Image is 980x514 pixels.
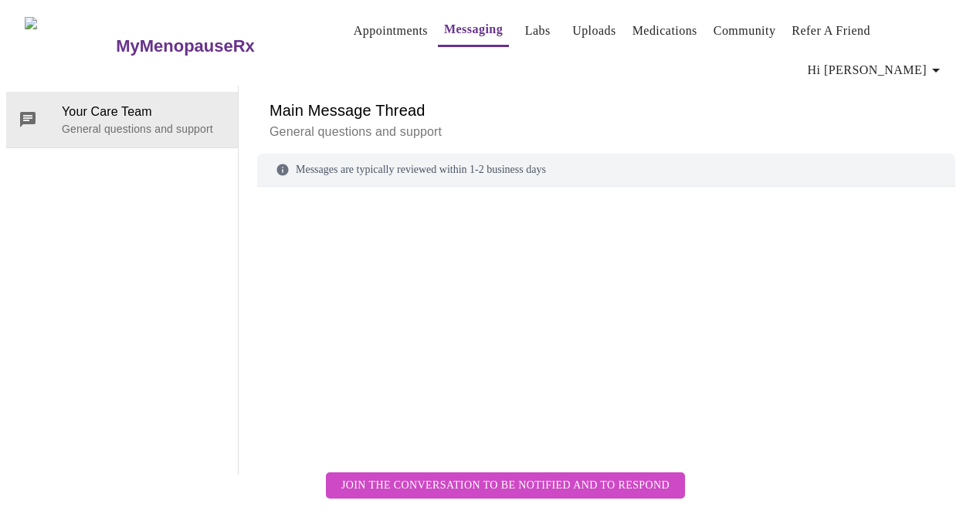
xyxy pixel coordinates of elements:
button: Refer a Friend [785,15,877,46]
a: Community [714,20,776,42]
a: Appointments [354,20,428,42]
a: Labs [525,20,551,42]
div: Your Care TeamGeneral questions and support [6,92,238,147]
h3: MyMenopauseRx [116,36,255,56]
button: Medications [626,15,704,46]
div: Messages are typically reviewed within 1-2 business days [257,154,955,187]
button: Uploads [566,15,622,46]
a: Refer a Friend [792,20,870,42]
button: Labs [513,15,562,46]
a: Messaging [444,19,503,40]
button: Community [707,15,782,46]
p: General questions and support [62,121,226,137]
img: MyMenopauseRx Logo [25,17,114,75]
span: Hi [PERSON_NAME] [808,59,945,81]
a: Medications [632,20,697,42]
p: General questions and support [270,123,943,141]
span: Your Care Team [62,103,226,121]
a: Uploads [572,20,616,42]
button: Messaging [438,14,509,47]
h6: Main Message Thread [270,98,943,123]
a: MyMenopauseRx [114,19,317,73]
button: Appointments [348,15,434,46]
button: Hi [PERSON_NAME] [802,55,951,86]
